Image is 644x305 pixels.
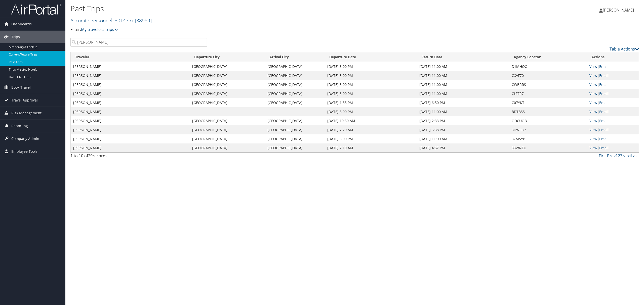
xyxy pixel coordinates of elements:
[190,125,265,134] td: [GEOGRAPHIC_DATA]
[70,17,152,24] a: Accurate Personnel
[265,98,325,107] td: [GEOGRAPHIC_DATA]
[71,116,190,125] td: [PERSON_NAME]
[599,109,609,114] a: Email
[599,91,609,96] a: Email
[509,80,587,89] td: CWBRRS
[265,116,325,125] td: [GEOGRAPHIC_DATA]
[11,145,37,158] span: Employee Tools
[11,31,20,43] span: Trips
[587,134,639,143] td: |
[509,62,587,71] td: D1MHQQ
[509,134,587,143] td: 3ZMSYB
[71,134,190,143] td: [PERSON_NAME]
[417,107,509,116] td: [DATE] 11:00 AM
[589,100,597,105] a: View
[587,89,639,98] td: |
[599,73,609,78] a: Email
[620,153,622,159] a: 3
[599,136,609,141] a: Email
[71,107,190,116] td: [PERSON_NAME]
[265,143,325,152] td: [GEOGRAPHIC_DATA]
[587,80,639,89] td: |
[599,153,607,159] a: First
[607,153,616,159] a: Prev
[11,3,61,15] img: airportal-logo.png
[71,98,190,107] td: [PERSON_NAME]
[587,143,639,152] td: |
[599,118,609,123] a: Email
[589,73,597,78] a: View
[265,80,325,89] td: [GEOGRAPHIC_DATA]
[589,82,597,87] a: View
[509,52,587,62] th: Agency Locator: activate to sort column ascending
[509,89,587,98] td: CLZFR7
[599,145,609,150] a: Email
[71,71,190,80] td: [PERSON_NAME]
[11,120,28,132] span: Reporting
[325,98,417,107] td: [DATE] 1:55 PM
[325,89,417,98] td: [DATE] 3:00 PM
[589,64,597,69] a: View
[589,136,597,141] a: View
[325,134,417,143] td: [DATE] 3:00 PM
[631,153,639,159] a: Last
[616,153,618,159] a: 1
[11,18,32,30] span: Dashboards
[190,52,265,62] th: Departure City: activate to sort column ascending
[71,125,190,134] td: [PERSON_NAME]
[509,71,587,80] td: CXVF70
[325,62,417,71] td: [DATE] 3:00 PM
[417,125,509,134] td: [DATE] 6:38 PM
[618,153,620,159] a: 2
[587,98,639,107] td: |
[11,94,38,107] span: Travel Approval
[589,109,597,114] a: View
[589,145,597,150] a: View
[265,71,325,80] td: [GEOGRAPHIC_DATA]
[599,64,609,69] a: Email
[71,62,190,71] td: [PERSON_NAME]
[265,52,325,62] th: Arrival City: activate to sort column ascending
[325,143,417,152] td: [DATE] 7:10 AM
[589,127,597,132] a: View
[70,26,450,33] p: Filter:
[599,127,609,132] a: Email
[265,134,325,143] td: [GEOGRAPHIC_DATA]
[325,80,417,89] td: [DATE] 3:00 PM
[265,125,325,134] td: [GEOGRAPHIC_DATA]
[190,80,265,89] td: [GEOGRAPHIC_DATA]
[587,107,639,116] td: |
[509,98,587,107] td: C07YKT
[417,98,509,107] td: [DATE] 6:50 PM
[587,125,639,134] td: |
[265,89,325,98] td: [GEOGRAPHIC_DATA]
[587,71,639,80] td: |
[509,107,587,116] td: BDTBSS
[599,100,609,105] a: Email
[88,153,93,159] span: 29
[11,132,39,145] span: Company Admin
[71,143,190,152] td: [PERSON_NAME]
[190,62,265,71] td: [GEOGRAPHIC_DATA]
[622,153,631,159] a: Next
[113,17,133,24] span: ( 301475 )
[610,46,639,52] a: Table Actions
[589,118,597,123] a: View
[190,71,265,80] td: [GEOGRAPHIC_DATA]
[325,116,417,125] td: [DATE] 10:50 AM
[509,125,587,134] td: 3HWSO3
[70,3,450,14] h1: Past Trips
[417,89,509,98] td: [DATE] 11:00 AM
[11,81,31,94] span: Book Travel
[417,134,509,143] td: [DATE] 11:00 AM
[11,107,42,119] span: Risk Management
[71,52,190,62] th: Traveler: activate to sort column ascending
[589,91,597,96] a: View
[70,38,207,47] input: Search Traveler or Arrival City
[509,143,587,152] td: 33WNEU
[190,89,265,98] td: [GEOGRAPHIC_DATA]
[70,153,207,161] div: 1 to 10 of records
[81,27,118,32] a: My travelers trips
[133,17,152,24] span: , [ 38989 ]
[417,52,509,62] th: Return Date: activate to sort column ascending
